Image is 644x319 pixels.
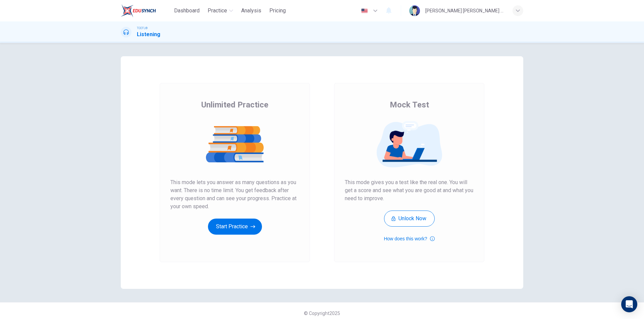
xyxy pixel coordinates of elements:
[241,7,261,15] span: Analysis
[390,99,429,110] span: Mock Test
[238,5,264,17] button: Analysis
[621,296,637,312] div: Open Intercom Messenger
[360,8,369,13] img: en
[208,219,262,235] button: Start Practice
[269,7,286,15] span: Pricing
[137,30,160,38] h1: Listening
[384,211,435,227] button: Unlock Now
[121,4,171,17] a: EduSynch logo
[174,7,200,15] span: Dashboard
[384,235,434,243] button: How does this work?
[201,99,268,110] span: Unlimited Practice
[205,5,236,17] button: Practice
[171,5,202,17] button: Dashboard
[121,4,156,17] img: EduSynch logo
[170,178,299,211] span: This mode lets you answer as many questions as you want. There is no time limit. You get feedback...
[137,26,148,30] span: TOEFL®
[208,7,227,15] span: Practice
[267,5,288,17] button: Pricing
[409,5,420,16] img: Profile picture
[304,311,340,316] span: © Copyright 2025
[345,178,474,203] span: This mode gives you a test like the real one. You will get a score and see what you are good at a...
[425,7,504,15] div: [PERSON_NAME] [PERSON_NAME] [PERSON_NAME]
